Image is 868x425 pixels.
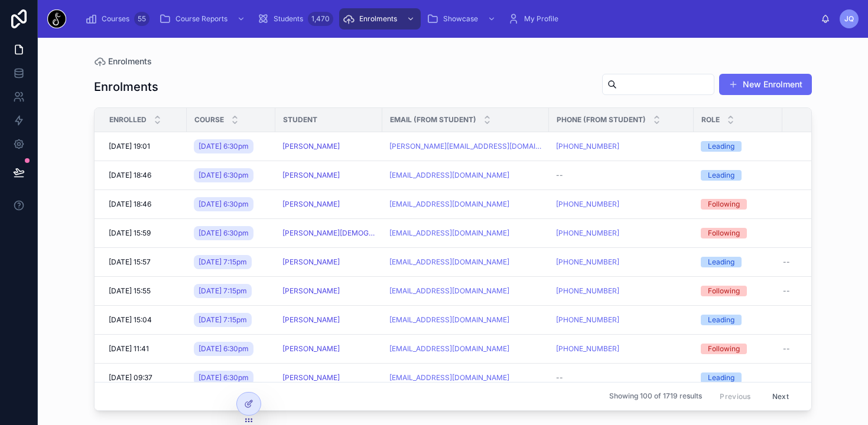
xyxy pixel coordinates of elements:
[708,257,734,267] div: Leading
[556,257,619,267] a: [PHONE_NUMBER]
[282,171,340,180] span: [PERSON_NAME]
[47,9,66,28] img: App logo
[194,166,268,185] a: [DATE] 6:30pm
[194,137,268,156] a: [DATE] 6:30pm
[194,339,268,358] a: [DATE] 6:30pm
[82,8,153,30] a: Courses55
[253,8,337,30] a: Students1,470
[194,115,224,125] span: Course
[701,115,720,125] span: Role
[708,199,740,210] div: Following
[359,14,397,24] span: Enrolments
[194,313,252,327] a: [DATE] 7:15pm
[199,228,249,238] span: [DATE] 6:30pm
[282,171,375,180] a: [PERSON_NAME]
[199,286,247,296] span: [DATE] 7:15pm
[282,257,375,267] a: [PERSON_NAME]
[308,12,333,26] div: 1,470
[389,171,542,180] a: [EMAIL_ADDRESS][DOMAIN_NAME]
[282,228,375,238] a: [PERSON_NAME][DEMOGRAPHIC_DATA]
[556,228,619,238] a: [PHONE_NUMBER]
[94,79,158,95] h1: Enrolments
[282,200,340,209] a: [PERSON_NAME]
[109,200,151,209] span: [DATE] 18:46
[274,14,303,24] span: Students
[109,115,147,125] span: Enrolled
[194,226,253,240] a: [DATE] 6:30pm
[701,170,775,181] a: Leading
[556,315,687,325] a: [PHONE_NUMBER]
[389,228,509,238] a: [EMAIL_ADDRESS][DOMAIN_NAME]
[282,286,375,296] a: [PERSON_NAME]
[109,344,180,354] a: [DATE] 11:41
[389,228,542,238] a: [EMAIL_ADDRESS][DOMAIN_NAME]
[194,284,252,298] a: [DATE] 7:15pm
[109,315,180,325] a: [DATE] 15:04
[109,373,152,382] span: [DATE] 09:37
[194,310,268,329] a: [DATE] 7:15pm
[389,171,509,180] a: [EMAIL_ADDRESS][DOMAIN_NAME]
[282,286,340,296] span: [PERSON_NAME]
[134,12,149,26] div: 55
[389,373,509,382] a: [EMAIL_ADDRESS][DOMAIN_NAME]
[701,199,775,210] a: Following
[282,344,340,354] a: [PERSON_NAME]
[282,315,375,325] a: [PERSON_NAME]
[708,286,740,296] div: Following
[194,255,252,269] a: [DATE] 7:15pm
[844,14,854,24] span: JQ
[199,171,249,180] span: [DATE] 6:30pm
[389,257,542,267] a: [EMAIL_ADDRESS][DOMAIN_NAME]
[94,55,152,67] a: Enrolments
[282,373,340,382] a: [PERSON_NAME]
[194,282,268,300] a: [DATE] 7:15pm
[199,200,249,209] span: [DATE] 6:30pm
[556,257,687,267] a: [PHONE_NUMBER]
[155,8,251,30] a: Course Reports
[556,373,563,382] span: --
[701,344,775,354] a: Following
[109,315,152,325] span: [DATE] 15:04
[282,315,340,325] a: [PERSON_NAME]
[556,200,619,209] a: [PHONE_NUMBER]
[556,142,687,151] a: [PHONE_NUMBER]
[109,142,150,151] span: [DATE] 19:01
[102,14,129,24] span: Courses
[194,371,253,385] a: [DATE] 6:30pm
[194,253,268,272] a: [DATE] 7:15pm
[556,315,619,325] a: [PHONE_NUMBER]
[109,257,151,267] span: [DATE] 15:57
[199,257,247,267] span: [DATE] 7:15pm
[701,372,775,383] a: Leading
[556,171,563,180] span: --
[423,8,502,30] a: Showcase
[764,387,797,406] button: Next
[194,368,268,387] a: [DATE] 6:30pm
[199,142,249,151] span: [DATE] 6:30pm
[199,315,247,325] span: [DATE] 7:15pm
[109,171,151,180] span: [DATE] 18:46
[390,115,476,125] span: Email (from Student)
[504,8,567,30] a: My Profile
[783,257,790,267] span: --
[783,286,790,296] span: --
[556,171,687,180] a: --
[783,344,790,354] span: --
[556,228,687,238] a: [PHONE_NUMBER]
[701,257,775,267] a: Leading
[282,257,340,267] a: [PERSON_NAME]
[443,14,478,24] span: Showcase
[701,228,775,238] a: Following
[199,373,249,382] span: [DATE] 6:30pm
[389,200,542,209] a: [EMAIL_ADDRESS][DOMAIN_NAME]
[109,142,180,151] a: [DATE] 19:01
[708,228,740,238] div: Following
[282,142,340,151] a: [PERSON_NAME]
[282,200,375,209] a: [PERSON_NAME]
[109,228,151,238] span: [DATE] 15:59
